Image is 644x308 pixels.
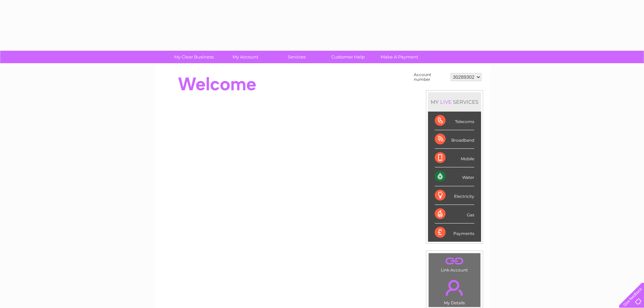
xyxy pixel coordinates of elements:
div: Broadband [435,130,474,149]
a: . [430,255,479,267]
div: LIVE [439,99,453,105]
div: Electricity [435,186,474,205]
div: Payments [435,223,474,242]
div: Telecoms [435,112,474,130]
a: Services [269,51,325,63]
a: . [430,276,479,300]
td: Account number [412,71,449,84]
a: Make A Payment [372,51,427,63]
td: Link Account [428,253,481,274]
div: Water [435,167,474,186]
a: My Account [217,51,273,63]
div: MY SERVICES [428,92,481,112]
div: Mobile [435,149,474,167]
td: My Details [428,274,481,307]
div: Gas [435,205,474,223]
a: My Clear Business [166,51,222,63]
a: Customer Help [320,51,376,63]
